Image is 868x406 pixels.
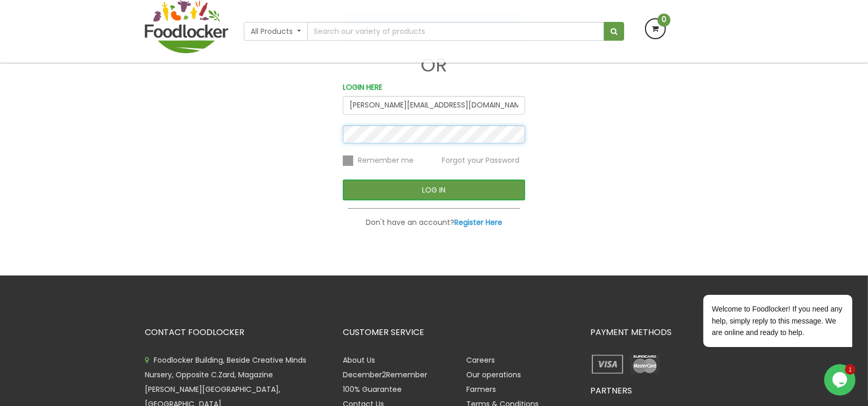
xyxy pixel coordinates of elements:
[590,386,723,396] h3: PARTNERS
[467,355,495,365] a: Careers
[343,180,525,200] button: LOG IN
[343,55,525,76] h1: OR
[358,155,414,165] span: Remember me
[343,384,402,395] a: 100% Guarantee
[343,81,382,93] label: LOGIN HERE
[343,217,525,229] p: Don't have an account?
[343,328,575,337] h3: CUSTOMER SERVICE
[454,217,502,228] a: Register Here
[343,369,427,380] a: December2Remember
[670,236,858,359] iframe: chat widget
[343,355,375,365] a: About Us
[442,154,519,165] a: Forgot your Password
[145,328,327,337] h3: CONTACT FOODLOCKER
[343,96,525,115] input: Email
[244,22,308,41] button: All Products
[467,369,522,380] a: Our operations
[442,155,519,165] span: Forgot your Password
[590,353,625,376] img: payment
[467,384,497,395] a: Farmers
[824,364,858,396] iframe: chat widget
[307,22,604,41] input: Search our variety of products
[658,14,671,27] span: 0
[590,328,723,337] h3: PAYMENT METHODS
[627,353,662,376] img: payment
